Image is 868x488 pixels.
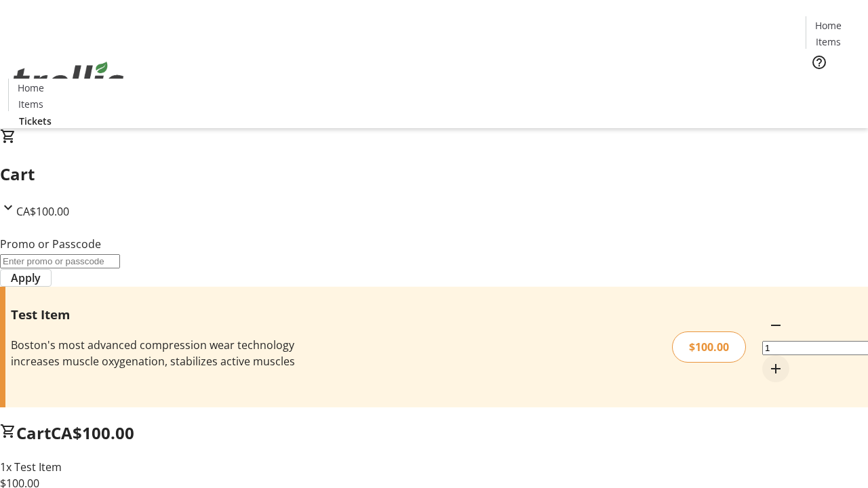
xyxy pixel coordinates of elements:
[9,81,52,95] a: Home
[816,79,849,93] span: Tickets
[11,337,307,369] div: Boston's most advanced compression wear technology increases muscle oxygenation, stabilizes activ...
[806,49,833,76] button: Help
[18,97,43,111] span: Items
[672,331,746,363] div: $100.00
[8,114,62,128] a: Tickets
[9,97,52,111] a: Items
[16,204,69,219] span: CA$100.00
[806,35,850,49] a: Items
[806,79,860,93] a: Tickets
[8,47,129,115] img: Orient E2E Organization PFy9B383RV's Logo
[11,270,41,286] span: Apply
[762,312,789,339] button: Decrement by one
[18,81,44,95] span: Home
[762,355,789,382] button: Increment by one
[816,35,841,49] span: Items
[815,18,842,33] span: Home
[806,18,850,33] a: Home
[11,305,307,324] h3: Test Item
[19,114,52,128] span: Tickets
[51,422,134,444] span: CA$100.00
